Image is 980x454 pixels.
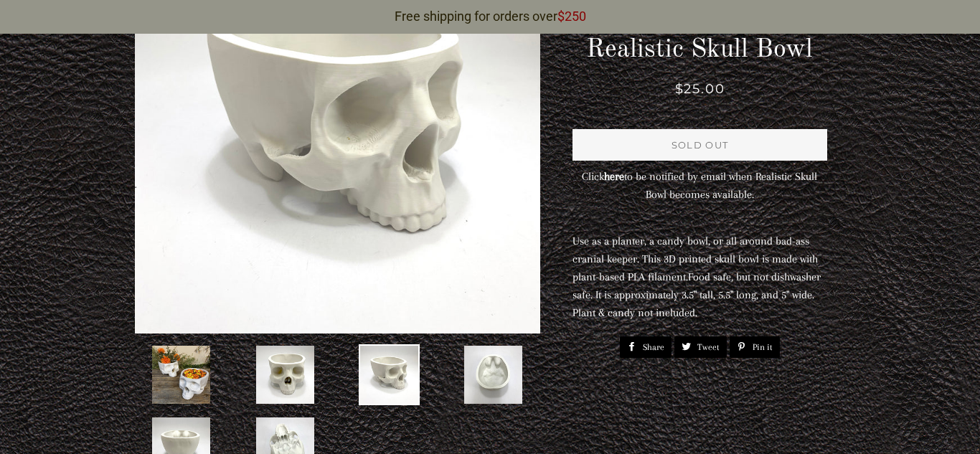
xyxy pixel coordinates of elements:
[573,168,827,204] p: Click to be notified by email when Realistic Skull Bowl becomes available.
[359,344,420,405] img: Realistic Skull Bowl
[573,232,827,322] div: Food safe, but not dishwasher safe. It is approximately 3.5" tall, 5.5" long, and 5" wide. Plant ...
[604,170,624,183] a: here
[753,336,780,358] span: Pin it
[255,344,316,405] img: Realistic Skull Bowl
[565,9,586,24] span: 250
[643,336,672,358] span: Share
[573,235,818,283] span: Use as a planter, a candy bowl, or all around bad-ass cranial keeper. This 3D printed skull bowl ...
[557,9,565,24] span: $
[672,139,728,151] span: Sold Out
[573,129,827,161] button: Sold Out
[463,344,524,405] img: Realistic Skull Bowl
[697,336,727,358] span: Tweet
[573,32,827,68] h1: Realistic Skull Bowl
[675,81,725,97] span: $25.00
[151,344,212,405] img: Realistic Skull Bowl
